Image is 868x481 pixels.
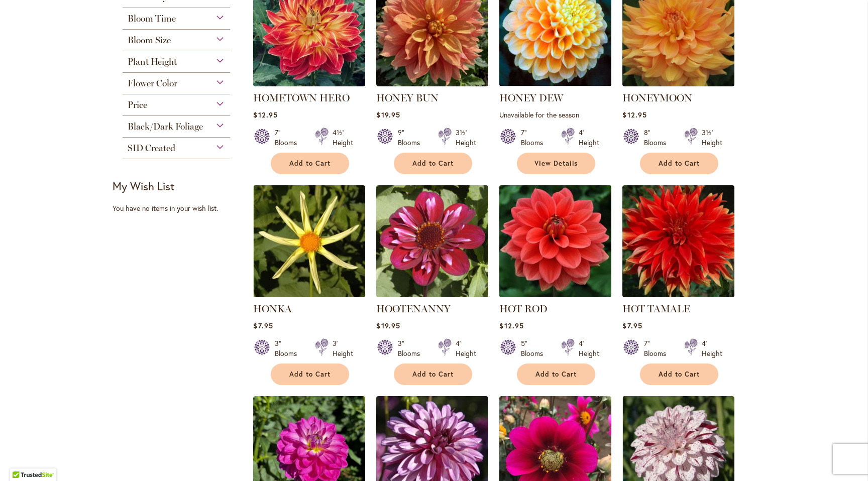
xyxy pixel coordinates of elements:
[702,338,722,358] div: 4' Height
[113,179,174,193] strong: My Wish List
[394,364,472,385] button: Add to Cart
[702,128,722,148] div: 3½' Height
[253,92,350,104] a: HOMETOWN HERO
[376,290,488,299] a: HOOTENANNY
[622,321,642,330] span: $7.95
[579,128,599,148] div: 4' Height
[128,78,177,89] span: Flower Color
[271,364,349,385] button: Add to Cart
[644,128,672,148] div: 8" Blooms
[517,153,595,174] a: View Details
[128,143,175,154] span: SID Created
[497,183,614,300] img: HOT ROD
[376,110,400,119] span: $19.95
[412,159,454,168] span: Add to Cart
[622,110,646,119] span: $12.95
[659,159,700,168] span: Add to Cart
[521,338,549,358] div: 5" Blooms
[275,128,303,148] div: 7" Blooms
[376,321,400,330] span: $19.95
[644,338,672,358] div: 7" Blooms
[622,79,734,88] a: Honeymoon
[456,128,476,148] div: 3½' Height
[499,290,611,299] a: HOT ROD
[113,203,247,213] div: You have no items in your wish list.
[499,110,611,119] p: Unavailable for the season
[499,303,548,315] a: HOT ROD
[659,370,700,379] span: Add to Cart
[535,370,577,379] span: Add to Cart
[253,79,365,88] a: HOMETOWN HERO
[398,128,426,148] div: 9" Blooms
[253,303,292,315] a: HONKA
[521,128,549,148] div: 7" Blooms
[640,364,718,385] button: Add to Cart
[333,338,353,358] div: 3' Height
[128,121,203,132] span: Black/Dark Foliage
[275,338,303,358] div: 3" Blooms
[456,338,476,358] div: 4' Height
[333,128,353,148] div: 4½' Height
[517,364,595,385] button: Add to Cart
[128,35,171,46] span: Bloom Size
[253,110,277,119] span: $12.95
[253,185,365,297] img: HONKA
[412,370,454,379] span: Add to Cart
[289,159,331,168] span: Add to Cart
[398,338,426,358] div: 3" Blooms
[579,338,599,358] div: 4' Height
[128,99,147,110] span: Price
[499,321,523,330] span: $12.95
[622,92,692,104] a: HONEYMOON
[622,290,734,299] a: Hot Tamale
[376,185,488,297] img: HOOTENANNY
[640,153,718,174] button: Add to Cart
[499,92,563,104] a: HONEY DEW
[499,79,611,88] a: Honey Dew
[8,445,36,473] iframe: Launch Accessibility Center
[128,56,177,67] span: Plant Height
[376,303,451,315] a: HOOTENANNY
[289,370,331,379] span: Add to Cart
[622,303,690,315] a: HOT TAMALE
[128,13,176,24] span: Bloom Time
[376,79,488,88] a: Honey Bun
[271,153,349,174] button: Add to Cart
[253,321,273,330] span: $7.95
[376,92,439,104] a: HONEY BUN
[622,185,734,297] img: Hot Tamale
[534,159,578,168] span: View Details
[253,290,365,299] a: HONKA
[394,153,472,174] button: Add to Cart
